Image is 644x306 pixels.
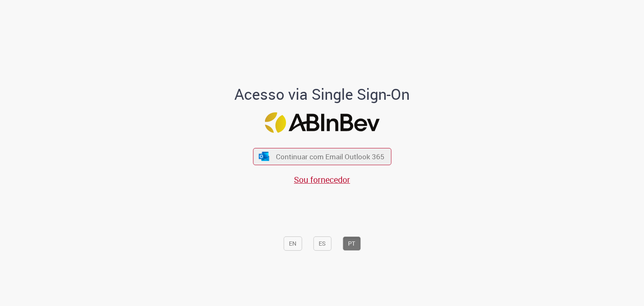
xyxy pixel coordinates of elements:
[313,236,331,251] button: ES
[265,112,379,133] img: Logo ABInBev
[276,152,384,161] span: Continuar com Email Outlook 365
[206,86,439,103] h1: Acesso via Single Sign-On
[294,174,350,185] a: Sou fornecedor
[343,236,361,251] button: PT
[283,236,302,251] button: EN
[258,152,270,161] img: ícone Azure/Microsoft 360
[253,148,391,165] button: ícone Azure/Microsoft 360 Continuar com Email Outlook 365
